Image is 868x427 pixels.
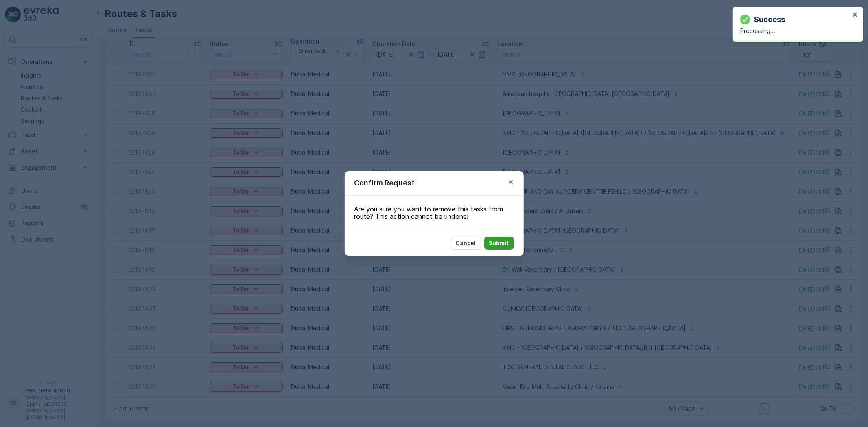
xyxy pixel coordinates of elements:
p: Success [754,14,785,25]
button: close [853,11,858,19]
p: Processing... [740,27,850,35]
p: Cancel [456,239,476,247]
button: Cancel [451,237,481,250]
p: Submit [489,239,509,247]
button: Submit [484,237,514,250]
p: Confirm Request [354,177,415,189]
div: Are you sure you want to remove this tasks from route? This action cannot be undone! [345,196,524,230]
